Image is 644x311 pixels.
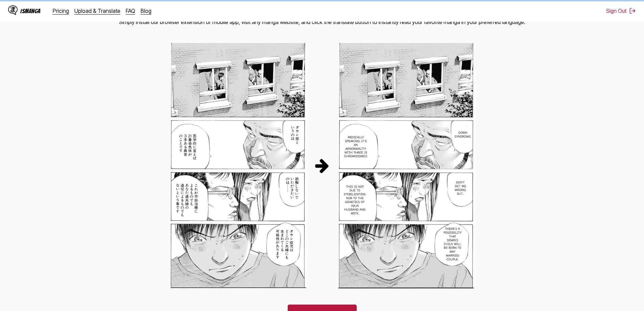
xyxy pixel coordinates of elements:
[606,7,636,14] button: Sign Out
[53,7,69,14] a: Pricing
[314,157,330,174] img: Translation Process Arrow
[74,7,120,14] a: Upload & Translate
[629,7,636,14] img: Sign out
[119,18,525,27] p: Simply install our browser extension or mobile app, visit any manga website, and click the transl...
[338,43,474,288] img: Translated English Manga Panel
[20,8,41,14] div: IsManga
[8,5,18,15] img: IsManga Logo
[141,7,151,14] a: Blog
[126,7,135,14] a: FAQ
[171,43,306,288] img: Original Japanese Manga Panel
[8,5,53,16] a: IsManga LogoIsManga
